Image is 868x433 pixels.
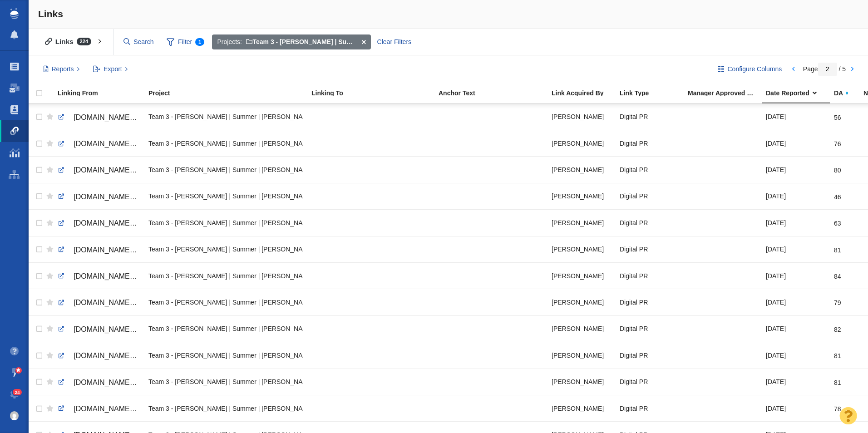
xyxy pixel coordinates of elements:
[834,133,841,148] div: 76
[148,107,303,127] div: Team 3 - [PERSON_NAME] | Summer | [PERSON_NAME]\EMCI Wireless\EMCI Wireless - Digital PR - [US_ST...
[620,351,648,359] span: Digital PR
[58,90,148,98] a: Linking From
[58,216,140,231] a: [DOMAIN_NAME][URL]
[58,375,140,390] a: [DOMAIN_NAME][URL]
[10,411,19,420] img: 0a657928374d280f0cbdf2a1688580e1
[547,342,616,369] td: Jim Miller
[552,219,604,227] span: [PERSON_NAME]
[552,404,604,413] span: [PERSON_NAME]
[834,107,841,122] div: 56
[834,240,841,254] div: 81
[311,90,438,98] a: Linking To
[620,90,687,96] div: Link Type
[74,113,150,121] span: [DOMAIN_NAME][URL]
[552,166,604,174] span: [PERSON_NAME]
[547,315,616,342] td: Jim Miller
[58,348,140,364] a: [DOMAIN_NAME][URL]
[620,325,648,333] span: Digital PR
[616,236,684,262] td: Digital PR
[372,34,416,50] div: Clear Filters
[766,345,826,365] div: [DATE]
[616,130,684,157] td: Digital PR
[58,242,140,258] a: [DOMAIN_NAME][URL]
[74,246,150,254] span: [DOMAIN_NAME][URL]
[688,90,765,98] a: Manager Approved Link?
[148,345,303,365] div: Team 3 - [PERSON_NAME] | Summer | [PERSON_NAME]\EMCI Wireless\EMCI Wireless - Digital PR - [US_ST...
[552,113,604,121] span: [PERSON_NAME]
[620,272,648,280] span: Digital PR
[74,272,150,280] span: [DOMAIN_NAME][URL]
[74,219,150,227] span: [DOMAIN_NAME][URL]
[620,298,648,306] span: Digital PR
[13,389,22,396] span: 24
[547,289,616,315] td: Jim Miller
[547,104,616,130] td: Jim Miller
[552,192,604,200] span: [PERSON_NAME]
[148,240,303,259] div: Team 3 - [PERSON_NAME] | Summer | [PERSON_NAME]\EMCI Wireless\EMCI Wireless - Digital PR - [US_ST...
[766,160,826,179] div: [DATE]
[552,90,619,96] div: Link Acquired By
[58,189,140,205] a: [DOMAIN_NAME][URL]
[620,113,648,121] span: Digital PR
[58,110,140,125] a: [DOMAIN_NAME][URL]
[58,162,140,178] a: [DOMAIN_NAME][URL]
[552,90,619,98] a: Link Acquired By
[148,372,303,392] div: Team 3 - [PERSON_NAME] | Summer | [PERSON_NAME]\EMCI Wireless\EMCI Wireless - Digital PR - [US_ST...
[552,272,604,280] span: [PERSON_NAME]
[620,192,648,200] span: Digital PR
[620,139,648,148] span: Digital PR
[552,351,604,359] span: [PERSON_NAME]
[148,213,303,232] div: Team 3 - [PERSON_NAME] | Summer | [PERSON_NAME]\EMCI Wireless\EMCI Wireless - Digital PR - [US_ST...
[148,399,303,418] div: Team 3 - [PERSON_NAME] | Summer | [PERSON_NAME]\EMCI Wireless\EMCI Wireless - Digital PR - [US_ST...
[246,38,468,45] span: Team 3 - [PERSON_NAME] | Summer | [PERSON_NAME]\EMCI Wireless
[74,299,150,306] span: [DOMAIN_NAME][URL]
[766,213,826,232] div: [DATE]
[620,90,687,98] a: Link Type
[547,130,616,157] td: Jim Miller
[58,269,140,284] a: [DOMAIN_NAME][URL]
[38,62,85,77] button: Reports
[616,342,684,369] td: Digital PR
[834,160,841,174] div: 80
[547,236,616,262] td: Jim Miller
[148,292,303,312] div: Team 3 - [PERSON_NAME] | Summer | [PERSON_NAME]\EMCI Wireless\EMCI Wireless - Digital PR - [US_ST...
[766,372,826,392] div: [DATE]
[88,62,133,77] button: Export
[834,213,841,227] div: 63
[834,319,841,334] div: 82
[58,295,140,310] a: [DOMAIN_NAME][URL]
[74,166,150,174] span: [DOMAIN_NAME][URL]
[439,90,551,98] a: Anchor Text
[547,395,616,421] td: Jim Miller
[52,64,74,74] span: Reports
[148,187,303,206] div: Team 3 - [PERSON_NAME] | Summer | [PERSON_NAME]\EMCI Wireless\EMCI Wireless - Digital PR - [US_ST...
[616,369,684,395] td: Digital PR
[552,298,604,306] span: [PERSON_NAME]
[834,345,841,360] div: 81
[834,187,841,201] div: 46
[311,90,438,96] div: Linking To
[616,183,684,209] td: Digital PR
[834,90,843,96] span: DA
[552,325,604,333] span: [PERSON_NAME]
[766,399,826,418] div: [DATE]
[58,136,140,152] a: [DOMAIN_NAME][URL]
[766,90,833,98] a: Date Reported
[74,193,150,201] span: [DOMAIN_NAME][URL]
[217,37,242,47] span: Projects:
[688,90,765,96] div: Manager Approved Link?
[616,262,684,289] td: Digital PR
[766,187,826,206] div: [DATE]
[74,325,150,333] span: [DOMAIN_NAME][URL]
[616,395,684,421] td: Digital PR
[547,262,616,289] td: Jim Miller
[552,139,604,148] span: [PERSON_NAME]
[620,404,648,413] span: Digital PR
[616,315,684,342] td: Digital PR
[161,34,209,51] span: Filter
[620,166,648,174] span: Digital PR
[547,183,616,209] td: Jim Miller
[148,266,303,285] div: Team 3 - [PERSON_NAME] | Summer | [PERSON_NAME]\EMCI Wireless\EMCI Wireless - Digital PR - [US_ST...
[58,401,140,417] a: [DOMAIN_NAME][URL]
[713,62,787,77] button: Configure Columns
